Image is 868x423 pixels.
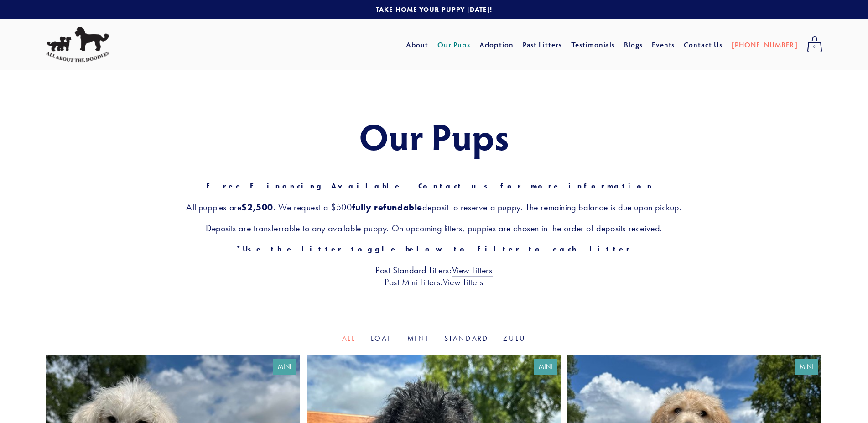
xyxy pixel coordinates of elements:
[352,202,423,213] strong: fully refundable
[437,37,471,53] a: Our Pups
[46,264,822,288] h3: Past Standard Litters: Past Mini Litters:
[46,27,109,63] img: All About The Doodles
[452,265,493,277] a: View Litters
[479,37,514,53] a: Adoption
[46,116,822,156] h1: Our Pups
[371,334,393,343] a: Loaf
[443,277,483,288] a: View Litters
[732,37,798,53] a: [PHONE_NUMBER]
[571,37,615,53] a: Testimonials
[807,41,822,53] span: 0
[206,182,662,190] strong: Free Financing Available. Contact us for more information.
[342,334,356,343] a: All
[46,222,822,234] h3: Deposits are transferrable to any available puppy. On upcoming litters, puppies are chosen in the...
[444,334,489,343] a: Standard
[523,40,562,49] a: Past Litters
[652,37,675,53] a: Events
[624,37,643,53] a: Blogs
[241,202,273,213] strong: $2,500
[684,37,722,53] a: Contact Us
[46,201,822,213] h3: All puppies are . We request a $500 deposit to reserve a puppy. The remaining balance is due upon...
[802,33,827,56] a: 0 items in cart
[503,334,526,343] a: Zulu
[406,37,428,53] a: About
[407,334,430,343] a: Mini
[236,245,632,253] strong: *Use the Litter toggle below to filter to each Litter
